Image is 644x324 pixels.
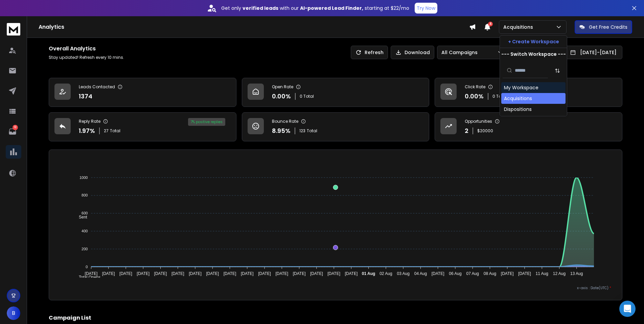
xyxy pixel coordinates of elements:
[79,119,100,124] p: Reply Rate
[6,125,19,138] a: 13
[327,271,340,276] tspan: [DATE]
[79,126,95,136] p: 1.97 %
[272,84,293,90] p: Open Rate
[477,128,493,134] p: $ 20000
[405,49,430,56] p: Download
[551,64,564,77] button: Sort by Sort A-Z
[7,306,20,320] button: B
[49,45,124,53] h1: Overall Analytics
[272,126,291,136] p: 8.95 %
[49,314,622,322] h2: Campaign List
[79,84,115,90] p: Leads Contacted
[188,118,225,126] div: 7 % positive replies
[379,271,392,276] tspan: 02 Aug
[504,84,538,91] div: My Workspace
[503,24,536,30] p: Acquisitions
[82,247,88,251] tspan: 200
[414,271,427,276] tspan: 04 Aug
[310,271,323,276] tspan: [DATE]
[504,106,532,113] div: Dispositions
[189,271,202,276] tspan: [DATE]
[206,271,219,276] tspan: [DATE]
[293,271,306,276] tspan: [DATE]
[7,23,20,36] img: logo
[466,271,479,276] tspan: 07 Aug
[589,24,627,30] p: Get Free Credits
[362,271,375,276] tspan: 01 Aug
[504,95,532,102] div: Acquisitions
[13,125,18,130] p: 13
[221,5,409,11] p: Get only with our starting at $22/mo
[500,36,567,48] button: + Create Workspace
[300,94,314,99] p: 0 Total
[307,128,317,134] span: Total
[85,271,97,276] tspan: [DATE]
[110,128,120,134] span: Total
[501,271,514,276] tspan: [DATE]
[154,271,167,276] tspan: [DATE]
[39,23,469,31] h1: Analytics
[224,271,236,276] tspan: [DATE]
[82,211,88,215] tspan: 600
[435,78,622,107] a: Click Rate0.00%0 Total
[575,20,632,34] button: Get Free Credits
[104,128,109,134] span: 27
[242,112,430,141] a: Bounce Rate8.95%123Total
[570,271,583,276] tspan: 13 Aug
[137,271,149,276] tspan: [DATE]
[465,92,484,101] p: 0.00 %
[619,301,636,317] div: Open Intercom Messenger
[397,271,410,276] tspan: 03 Aug
[553,271,566,276] tspan: 12 Aug
[74,275,100,280] span: Total Opens
[441,49,480,56] p: All Campaigns
[243,5,278,11] strong: verified leads
[241,271,254,276] tspan: [DATE]
[79,176,88,180] tspan: 1000
[432,271,444,276] tspan: [DATE]
[391,46,434,59] button: Download
[242,78,430,107] a: Open Rate0.00%0 Total
[86,265,88,269] tspan: 0
[492,94,507,99] p: 0 Total
[119,271,132,276] tspan: [DATE]
[508,38,559,45] p: + Create Workspace
[300,5,363,11] strong: AI-powered Lead Finder,
[488,22,493,26] span: 4
[82,229,88,233] tspan: 400
[501,51,566,57] p: --- Switch Workspace ---
[272,92,291,101] p: 0.00 %
[435,112,622,141] a: Opportunities2$20000
[465,84,485,90] p: Click Rate
[465,119,492,124] p: Opportunities
[171,271,184,276] tspan: [DATE]
[518,271,531,276] tspan: [DATE]
[536,271,548,276] tspan: 11 Aug
[351,46,388,59] button: Refresh
[564,46,622,59] button: [DATE]-[DATE]
[449,271,461,276] tspan: 06 Aug
[272,119,298,124] p: Bounce Rate
[74,215,87,219] span: Sent
[49,112,236,141] a: Reply Rate1.97%27Total7% positive replies
[465,126,468,136] p: 2
[82,193,88,198] tspan: 800
[49,78,236,107] a: Leads Contacted1374
[60,285,611,291] p: x-axis : Date(UTC)
[365,49,384,56] p: Refresh
[79,92,92,101] p: 1374
[299,128,305,134] span: 123
[258,271,271,276] tspan: [DATE]
[415,3,437,14] button: Try Now
[345,271,358,276] tspan: [DATE]
[49,55,124,60] p: Stay updated! Refresh every 10 mins.
[275,271,288,276] tspan: [DATE]
[484,271,496,276] tspan: 08 Aug
[417,5,435,11] p: Try Now
[102,271,115,276] tspan: [DATE]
